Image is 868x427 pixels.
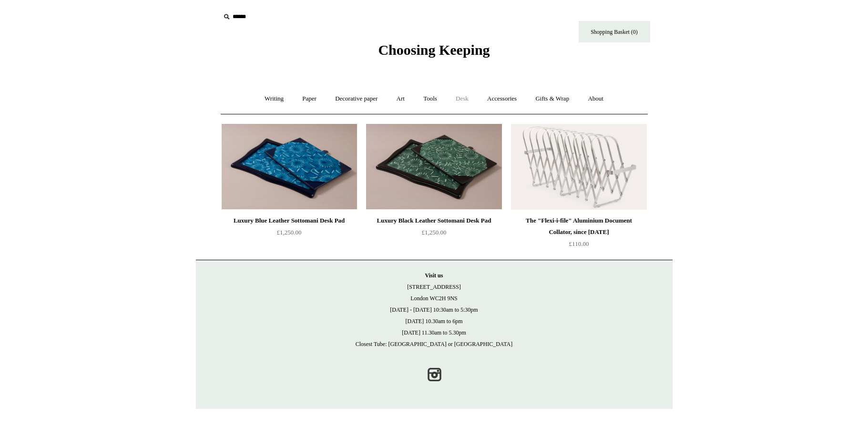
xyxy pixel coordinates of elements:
[511,124,646,210] img: The "Flexi-i-file" Aluminium Document Collator, since 1941
[569,240,589,247] span: £110.00
[422,229,447,236] span: £1,250.00
[511,124,646,210] a: The "Flexi-i-file" Aluminium Document Collator, since 1941 The "Flexi-i-file" Aluminium Document ...
[366,124,501,210] img: Luxury Black Leather Sottomani Desk Pad
[378,42,490,58] span: Choosing Keeping
[222,124,357,210] a: Luxury Blue Leather Sottomani Desk Pad Luxury Blue Leather Sottomani Desk Pad
[479,86,525,112] a: Accessories
[256,86,292,112] a: Writing
[222,124,357,210] img: Luxury Blue Leather Sottomani Desk Pad
[424,364,445,385] a: Instagram
[579,21,650,42] a: Shopping Basket (0)
[294,86,325,112] a: Paper
[224,215,355,226] div: Luxury Blue Leather Sottomani Desk Pad
[368,215,499,226] div: Luxury Black Leather Sottomani Desk Pad
[579,86,612,112] a: About
[415,86,446,112] a: Tools
[222,215,357,254] a: Luxury Blue Leather Sottomani Desk Pad £1,250.00
[388,86,413,112] a: Art
[425,272,443,279] strong: Visit us
[511,215,646,254] a: The "Flexi-i-file" Aluminium Document Collator, since [DATE] £110.00
[277,229,302,236] span: £1,250.00
[366,124,501,210] a: Luxury Black Leather Sottomani Desk Pad Luxury Black Leather Sottomani Desk Pad
[447,86,477,112] a: Desk
[205,270,663,350] p: [STREET_ADDRESS] London WC2H 9NS [DATE] - [DATE] 10:30am to 5:30pm [DATE] 10.30am to 6pm [DATE] 1...
[378,50,490,56] a: Choosing Keeping
[513,215,644,238] div: The "Flexi-i-file" Aluminium Document Collator, since [DATE]
[527,86,578,112] a: Gifts & Wrap
[366,215,501,254] a: Luxury Black Leather Sottomani Desk Pad £1,250.00
[327,86,386,112] a: Decorative paper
